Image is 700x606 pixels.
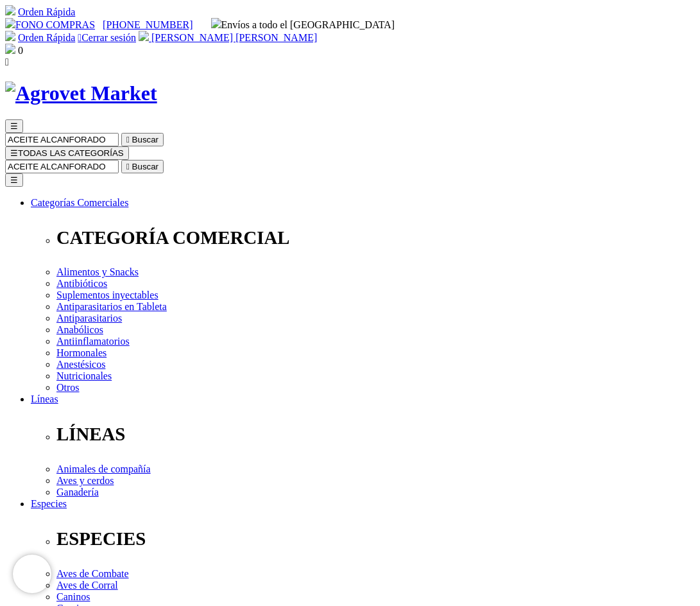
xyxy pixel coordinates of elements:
[151,32,317,43] span: [PERSON_NAME] [PERSON_NAME]
[132,162,158,171] span: Buscar
[5,146,129,160] button: ☰TODAS LAS CATEGORÍAS
[18,6,75,17] a: Orden Rápida
[78,32,136,43] a: Cerrar sesión
[56,487,99,498] a: Ganadería
[31,197,128,208] a: Categorías Comerciales
[5,44,15,54] img: shopping-bag.svg
[18,45,23,56] span: 0
[121,133,164,146] button:  Buscar
[56,568,129,579] a: Aves de Combate
[56,463,151,474] a: Animales de compañía
[5,5,15,15] img: shopping-cart.svg
[132,135,158,144] span: Buscar
[56,359,105,370] a: Anestésicos
[5,160,119,173] input: Buscar
[139,32,317,43] a: [PERSON_NAME] [PERSON_NAME]
[121,160,164,173] button:  Buscar
[126,135,130,144] i: 
[56,580,118,591] a: Aves de Corral
[103,19,192,30] a: [PHONE_NUMBER]
[56,324,103,335] a: Anabólicos
[211,19,395,30] span: Envíos a todo el [GEOGRAPHIC_DATA]
[31,394,58,404] a: Líneas
[10,121,18,131] span: ☰
[5,31,15,41] img: shopping-cart.svg
[78,32,81,43] i: 
[5,133,119,146] input: Buscar
[5,18,15,28] img: phone.svg
[56,313,122,324] a: Antiparasitarios
[5,56,9,67] i: 
[139,31,149,41] img: user.svg
[56,266,139,277] a: Alimentos y Snacks
[13,555,51,593] iframe: Brevo live chat
[56,591,90,602] a: Caninos
[211,18,221,28] img: delivery-truck.svg
[126,162,130,171] i: 
[56,290,158,300] a: Suplementos inyectables
[56,301,167,312] a: Antiparasitarios en Tableta
[56,382,80,393] a: Otros
[56,475,114,486] a: Aves y cerdos
[10,148,18,158] span: ☰
[56,278,107,289] a: Antibióticos
[56,347,107,358] a: Hormonales
[5,173,23,187] button: ☰
[56,424,695,445] p: LÍNEAS
[5,19,95,30] a: FONO COMPRAS
[5,119,23,133] button: ☰
[31,498,67,509] a: Especies
[56,370,112,381] a: Nutricionales
[56,227,695,248] p: CATEGORÍA COMERCIAL
[56,528,695,550] p: ESPECIES
[18,32,75,43] a: Orden Rápida
[56,336,130,347] a: Antiinflamatorios
[5,82,157,105] img: Agrovet Market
